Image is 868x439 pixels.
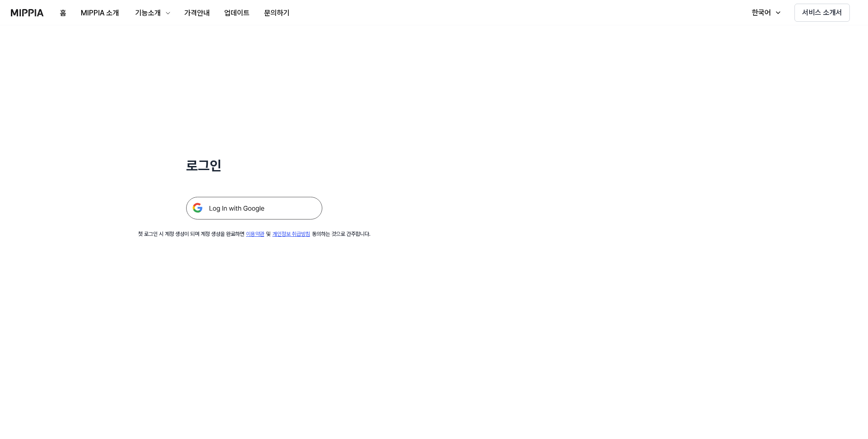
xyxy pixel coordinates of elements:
a: 이용약관 [246,231,264,237]
button: 업데이트 [217,4,257,22]
img: logo [11,9,44,16]
button: 기능소개 [126,4,177,22]
a: 업데이트 [217,0,257,25]
button: 서비스 소개서 [794,4,850,22]
button: 가격안내 [177,4,217,22]
div: 첫 로그인 시 계정 생성이 되며 계정 생성을 완료하면 및 동의하는 것으로 간주합니다. [138,230,370,238]
a: 개인정보 취급방침 [272,231,310,237]
button: MIPPIA 소개 [74,4,126,22]
button: 홈 [53,4,74,22]
button: 문의하기 [257,4,297,22]
img: 구글 로그인 버튼 [186,197,322,219]
div: 기능소개 [133,8,163,19]
div: 한국어 [750,7,773,18]
h1: 로그인 [186,156,322,175]
button: 한국어 [743,4,787,22]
